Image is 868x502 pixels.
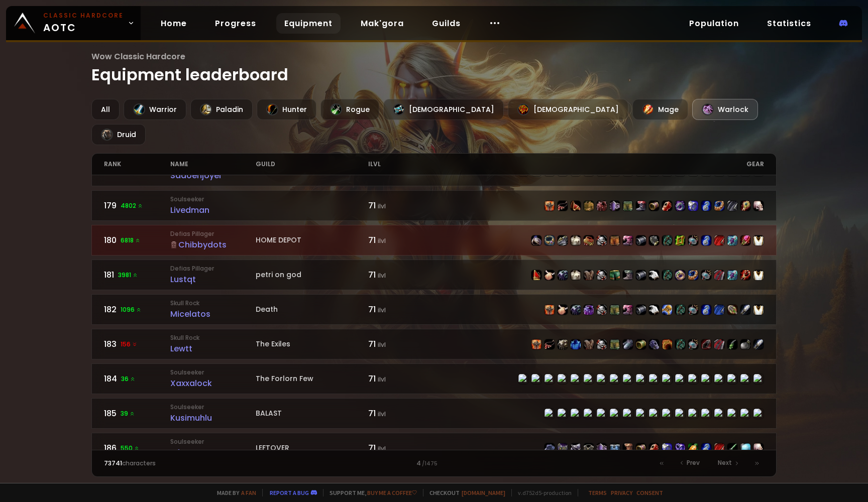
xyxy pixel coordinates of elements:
img: item-19950 [688,235,698,245]
img: item-22711 [714,305,724,315]
img: item-18350 [714,443,724,453]
div: Lewtt [170,342,256,355]
img: item-12930 [714,201,724,211]
img: item-19929 [649,305,659,315]
img: item-18396 [727,443,737,453]
img: item-18497 [649,201,659,211]
a: Guilds [424,13,469,34]
div: rank [104,154,170,175]
img: item-16930 [610,305,620,315]
a: a fan [241,489,256,496]
img: item-19131 [623,339,633,349]
small: Classic Hardcore [43,11,124,20]
img: item-13396 [753,201,764,211]
small: Skull Rock [170,333,256,342]
small: ilvl [378,202,386,210]
img: item-11662 [610,201,620,211]
img: item-18467 [701,201,711,211]
span: 156 [121,340,138,349]
img: item-16930 [610,339,620,349]
a: Population [681,13,747,34]
div: 71 [368,199,434,212]
img: item-16929 [545,201,555,211]
a: Home [153,13,195,34]
span: Made by [211,489,256,496]
img: item-18407 [662,201,672,211]
span: 550 [121,444,140,453]
small: Soulseeker [170,195,256,204]
img: item-19375 [531,270,541,280]
a: 18436 SoulseekerXaxxalockThe Forlorn Few71 ilvlitem-19375item-18814item-19370item-4333item-19682i... [91,363,776,394]
img: item-22509 [649,339,659,349]
small: Soulseeker [170,368,256,377]
span: 39 [121,409,135,418]
img: item-16933 [597,270,607,280]
div: 179 [104,199,170,212]
img: item-16932 [558,339,568,349]
div: [DEMOGRAPHIC_DATA] [508,99,628,120]
img: item-16803 [636,201,646,211]
img: item-12930 [688,270,698,280]
img: item-21697 [714,235,724,245]
img: item-16933 [597,339,607,349]
a: 1813981 Defias PillagerLustqtpetri on god71 ilvlitem-19375item-22403item-19849item-6097item-16931... [91,260,776,290]
div: LEFTOVER [256,443,368,453]
img: item-16930 [623,201,633,211]
div: 182 [104,303,170,316]
img: item-19861 [740,270,750,280]
a: Classic HardcoreAOTC [6,6,141,40]
img: item-19893 [675,235,685,245]
a: Mak'gora [353,13,412,34]
a: 1821096 Skull RockMicelatosDeath71 ilvlitem-16929item-22403item-19849item-20033item-16933item-169... [91,294,776,325]
div: BALAST [256,408,368,419]
div: 181 [104,269,170,281]
a: Buy me a coffee [367,489,417,496]
div: The Exiles [256,339,368,349]
div: 186 [104,442,170,454]
img: item-13396 [753,443,764,453]
a: 1806818 Defias PillagerChibbydotsHOME DEPOT71 ilvlitem-22267item-22943item-21335item-6097item-196... [91,225,776,256]
small: Soulseeker [170,403,256,412]
a: Terms [588,489,607,496]
div: guild [256,154,368,175]
img: item-22943 [545,235,555,245]
img: item-20033 [584,305,594,315]
img: item-22408 [740,305,750,315]
img: item-21417 [675,339,685,349]
a: Consent [636,489,663,496]
img: item-18467 [701,305,711,315]
img: item-6097 [571,235,581,245]
span: Next [718,458,732,467]
small: Soulseeker [170,437,256,446]
img: item-22408 [753,339,764,349]
img: item-11662 [597,443,607,453]
img: item-16929 [531,339,541,349]
small: Defias Pillager [170,264,256,273]
div: Hunter [257,99,316,120]
a: Report a bug [270,489,309,496]
img: item-19950 [688,305,698,315]
img: item-22403 [558,305,568,315]
small: ilvl [378,410,386,418]
div: Chibbydots [170,238,256,251]
div: The Forlorn Few [256,373,368,384]
div: 71 [368,338,434,350]
a: 183156 Skull RockLewttThe Exiles71 ilvlitem-16929item-18814item-16932item-6384item-16931item-1693... [91,329,776,359]
div: Mage [632,99,688,120]
img: item-12543 [688,201,698,211]
span: 73741 [104,459,122,467]
img: item-11122 [688,443,698,453]
img: item-18103 [675,443,685,453]
img: item-21461 [610,270,620,280]
span: Checkout [423,489,505,496]
a: 1794802 SoulseekerLivedman71 ilvlitem-16929item-18814item-16807item-859item-16809item-11662item-1... [91,190,776,221]
img: item-18467 [701,443,711,453]
small: ilvl [378,236,386,245]
div: name [170,154,256,175]
div: 4 [269,459,599,468]
img: item-19884 [727,305,737,315]
a: Equipment [276,13,341,34]
img: item-12545 [662,443,672,453]
div: gear [434,154,764,175]
h1: Equipment leaderboard [91,50,776,87]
